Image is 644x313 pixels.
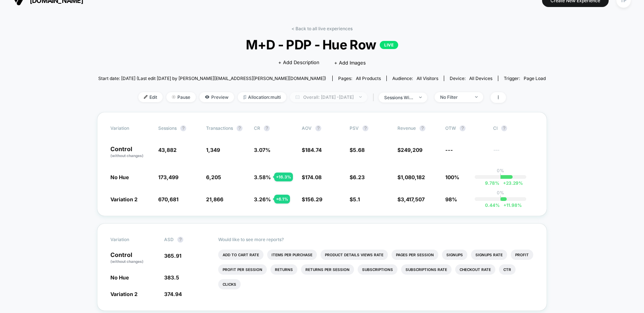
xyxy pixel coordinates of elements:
span: $ [350,147,365,153]
p: | [500,195,501,201]
span: Revenue [397,125,416,131]
img: calendar [296,95,300,99]
span: 6,205 [206,174,221,180]
span: 3.07 % [254,147,270,153]
li: Signups Rate [471,250,507,260]
button: ? [177,237,183,243]
span: Allocation: multi [238,92,286,102]
span: 23.29 % [499,180,523,186]
span: ASD [164,237,174,242]
span: 374.94 [164,291,182,297]
li: Add To Cart Rate [218,250,263,260]
span: Device: [444,76,498,81]
span: 174.08 [305,174,322,180]
span: $ [302,147,322,153]
span: No Hue [110,174,129,180]
span: $ [302,196,322,202]
span: $ [397,147,422,153]
span: --- [445,147,453,153]
p: 0% [497,168,504,173]
li: Pages Per Session [392,250,438,260]
span: --- [493,148,534,159]
li: Product Details Views Rate [321,250,388,260]
span: 365.91 [164,253,181,259]
p: LIVE [380,41,398,49]
li: Signups [442,250,467,260]
span: 3.58 % [254,174,271,180]
button: ? [460,125,466,131]
span: + [503,180,506,186]
div: + 6.1 % [274,195,290,204]
span: $ [302,174,322,180]
span: | [371,92,379,103]
button: ? [237,125,243,131]
li: Subscriptions [358,264,397,275]
span: Start date: [DATE] (Last edit [DATE] by [PERSON_NAME][EMAIL_ADDRESS][PERSON_NAME][DOMAIN_NAME]) [98,76,326,81]
li: Profit Per Session [218,264,267,275]
span: Variation 2 [110,291,138,297]
button: ? [362,125,368,131]
span: Transactions [206,125,233,131]
li: Returns [270,264,297,275]
li: Items Per Purchase [267,250,317,260]
li: Returns Per Session [301,264,354,275]
p: | [500,173,501,179]
p: Control [110,252,157,264]
div: No Filter [440,94,470,100]
span: Pause [166,92,196,102]
div: + 16.3 % [274,173,293,181]
span: 21,866 [206,196,223,202]
span: 1,080,182 [401,174,425,180]
a: < Back to all live experiences [291,26,353,31]
li: Checkout Rate [455,264,495,275]
span: all devices [469,76,492,81]
span: Page Load [524,76,546,81]
p: Would like to see more reports? [218,237,534,242]
span: All Visitors [417,76,438,81]
span: 0.44 % [485,202,500,208]
span: OTW [445,125,486,131]
span: + [503,202,506,208]
span: 11.98 % [500,202,522,208]
span: 100% [445,174,459,180]
img: end [475,96,478,98]
span: 43,882 [158,147,177,153]
button: ? [315,125,321,131]
span: 3,417,507 [401,196,425,202]
span: + Add Description [278,59,319,66]
span: Variation [110,237,151,243]
li: Clicks [218,279,241,289]
span: 9.78 % [485,180,499,186]
span: 173,499 [158,174,178,180]
span: 184.74 [305,147,322,153]
div: Audience: [392,76,438,81]
span: (without changes) [110,259,144,264]
span: Preview [199,92,234,102]
span: Sessions [158,125,177,131]
span: + Add Images [334,60,366,66]
p: 0% [497,190,504,195]
span: Edit [138,92,163,102]
img: rebalance [243,95,246,99]
button: ? [501,125,507,131]
span: 156.29 [305,196,322,202]
span: 6.23 [353,174,365,180]
span: all products [356,76,381,81]
span: AOV [302,125,312,131]
img: end [359,96,362,98]
button: ? [180,125,186,131]
li: Ctr [499,264,516,275]
span: 5.1 [353,196,360,202]
button: ? [420,125,425,131]
span: PSV [350,125,359,131]
span: M+D - PDP - Hue Row [121,37,524,52]
li: Profit [511,250,533,260]
span: $ [397,174,425,180]
span: 3.26 % [254,196,271,202]
span: No Hue [110,274,129,281]
span: CR [254,125,260,131]
p: Control [110,146,151,159]
span: $ [397,196,425,202]
span: Overall: [DATE] - [DATE] [290,92,367,102]
span: CI [493,125,534,131]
